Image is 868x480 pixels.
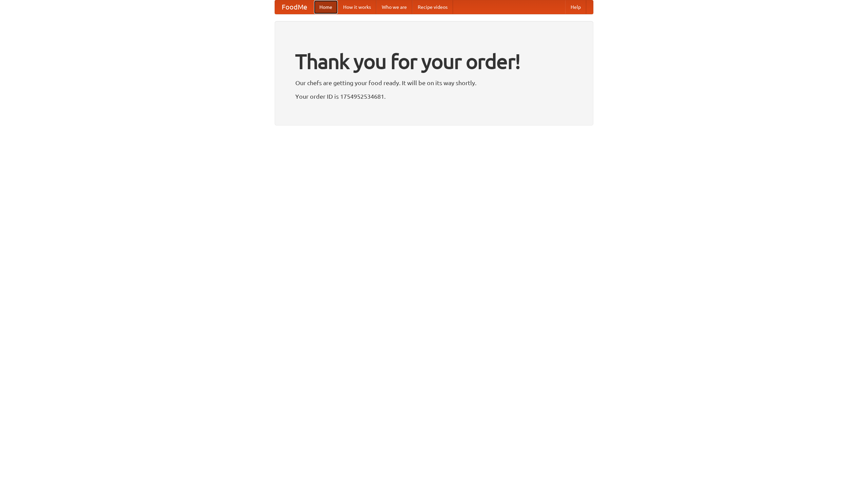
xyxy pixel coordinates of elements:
[565,0,586,14] a: Help
[295,91,573,101] p: Your order ID is 1754952534681.
[376,0,412,14] a: Who we are
[412,0,453,14] a: Recipe videos
[338,0,376,14] a: How it works
[295,78,573,88] p: Our chefs are getting your food ready. It will be on its way shortly.
[295,45,573,78] h1: Thank you for your order!
[275,0,314,14] a: FoodMe
[314,0,338,14] a: Home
